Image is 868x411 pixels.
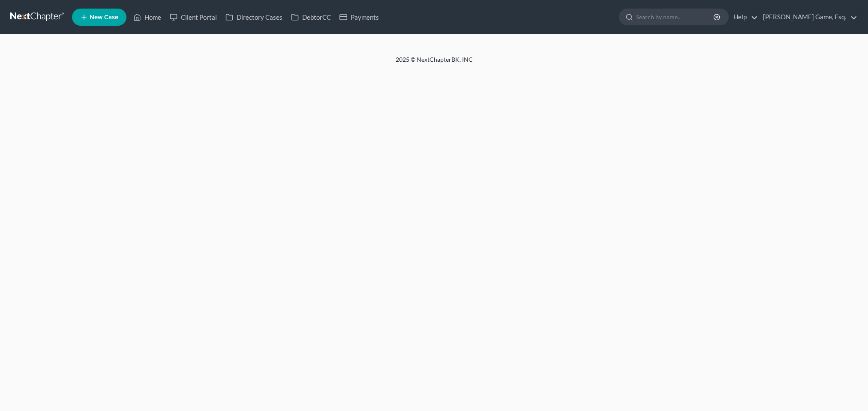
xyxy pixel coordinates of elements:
a: Payments [335,9,383,25]
a: Home [129,9,165,25]
a: Client Portal [165,9,221,25]
a: [PERSON_NAME] Game, Esq. [759,9,857,25]
a: DebtorCC [287,9,335,25]
a: Help [729,9,758,25]
span: New Case [90,14,118,21]
div: 2025 © NextChapterBK, INC [190,55,679,71]
a: Directory Cases [221,9,287,25]
input: Search by name... [636,9,715,25]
